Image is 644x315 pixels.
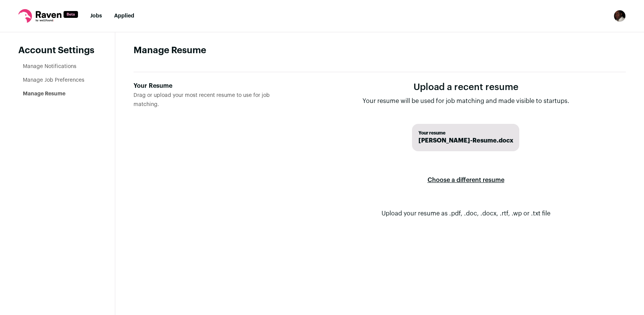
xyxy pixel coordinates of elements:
[134,93,270,107] span: Drag or upload your most recent resume to use for job matching.
[418,130,513,136] span: Your resume
[23,91,65,97] a: Manage Resume
[418,136,513,145] span: [PERSON_NAME]-Resume.docx
[134,81,294,90] div: Your Resume
[18,44,97,57] header: Account Settings
[362,81,569,93] h1: Upload a recent resume
[362,97,569,106] p: Your resume will be used for job matching and made visible to startups.
[23,78,84,83] a: Manage Job Preferences
[90,13,102,19] a: Jobs
[23,64,76,69] a: Manage Notifications
[614,10,626,22] button: Open dropdown
[427,169,504,191] label: Choose a different resume
[614,10,626,22] img: 19932856-medium_jpg
[381,209,550,218] p: Upload your resume as .pdf, .doc, .docx, .rtf, .wp or .txt file
[114,13,134,19] a: Applied
[134,44,626,57] h1: Manage Resume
